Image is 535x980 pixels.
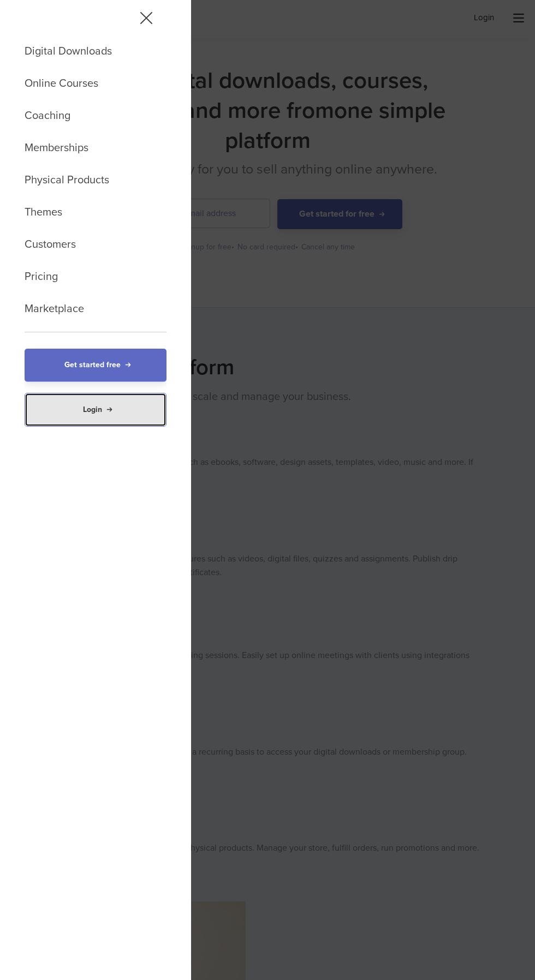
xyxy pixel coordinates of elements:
[25,300,167,319] a: Marketplace
[25,267,167,286] a: Pricing
[25,235,167,254] a: Customers
[25,171,167,190] a: Physical Products
[25,139,167,158] a: Memberships
[25,393,167,427] a: Login
[25,106,167,126] a: Coaching
[25,74,167,93] a: Online Courses
[25,203,167,222] a: Themes
[25,349,167,382] a: Get started free
[25,42,167,61] a: Digital Downloads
